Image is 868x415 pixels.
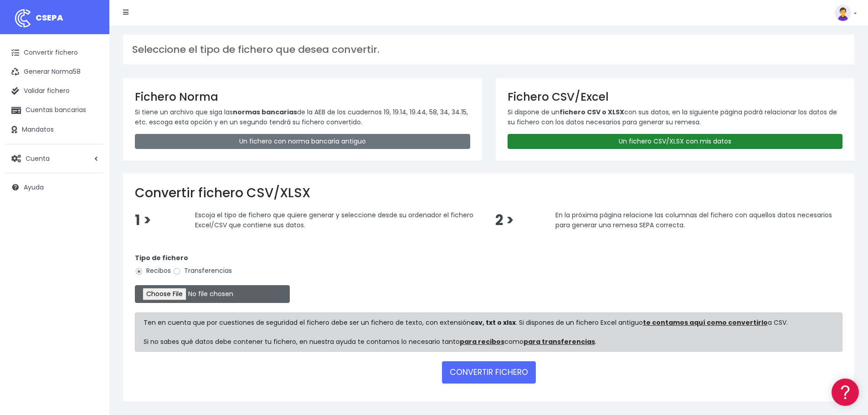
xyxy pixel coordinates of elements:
span: Cuenta [26,154,50,163]
a: Convertir fichero [5,43,105,62]
div: Ten en cuenta que por cuestiones de seguridad el fichero debe ser un fichero de texto, con extens... [135,313,842,352]
img: logo [11,7,34,30]
a: Mandatos [5,120,105,139]
span: Escoja el tipo de fichero que quiere generar y seleccione desde su ordenador el fichero Excel/CSV... [195,210,473,230]
label: Transferencias [173,266,232,276]
a: Generar Norma58 [5,62,105,82]
a: te contamos aquí como convertirlo [643,318,768,327]
p: Si dispone de un con sus datos, en la siguiente página podrá relacionar los datos de su fichero c... [508,107,843,128]
h3: Fichero Norma [135,90,470,103]
strong: csv, txt o xlsx [471,318,516,327]
span: En la próxima página relacione las columnas del fichero con aquellos datos necesarios para genera... [555,210,832,230]
a: Un fichero CSV/XLSX con mis datos [508,134,843,149]
a: para transferencias [524,337,595,346]
a: Cuenta [5,149,105,168]
strong: normas bancarias [233,108,297,117]
a: Validar fichero [5,82,105,101]
a: Un fichero con norma bancaria antiguo [135,134,470,149]
img: profile [835,5,851,21]
h3: Fichero CSV/Excel [508,90,843,103]
h2: Convertir fichero CSV/XLSX [135,185,842,201]
span: Ayuda [24,183,44,192]
button: CONVERTIR FICHERO [442,361,536,383]
span: 2 > [495,210,514,230]
label: Recibos [135,266,171,276]
a: para recibos [460,337,504,346]
span: 1 > [135,210,151,230]
strong: fichero CSV o XLSX [560,108,624,117]
a: Cuentas bancarias [5,101,105,120]
p: Si tiene un archivo que siga las de la AEB de los cuadernos 19, 19.14, 19.44, 58, 34, 34.15, etc.... [135,107,470,128]
h3: Seleccione el tipo de fichero que desea convertir. [132,44,845,56]
span: CSEPA [36,12,63,23]
a: Ayuda [5,178,105,197]
strong: Tipo de fichero [135,253,188,262]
